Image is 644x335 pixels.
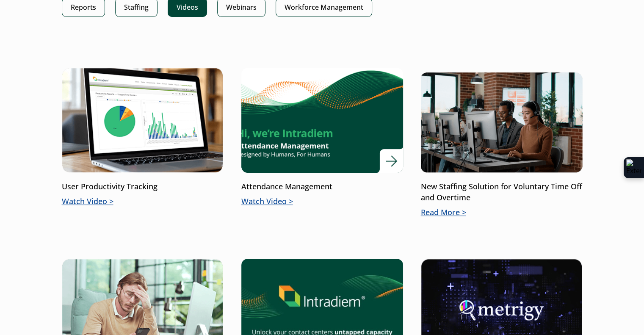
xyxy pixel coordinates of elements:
[62,196,224,207] p: Watch Video
[421,207,583,218] p: Read More
[62,68,224,207] a: User Productivity TrackingWatch Video
[421,68,583,218] a: New Staffing Solution for Voluntary Time Off and OvertimeRead More
[421,181,583,203] p: New Staffing Solution for Voluntary Time Off and Overtime
[241,68,403,207] a: Attendance ManagementWatch Video
[626,159,641,176] img: Extension Icon
[241,196,403,207] p: Watch Video
[241,181,403,192] p: Attendance Management
[62,181,224,192] p: User Productivity Tracking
